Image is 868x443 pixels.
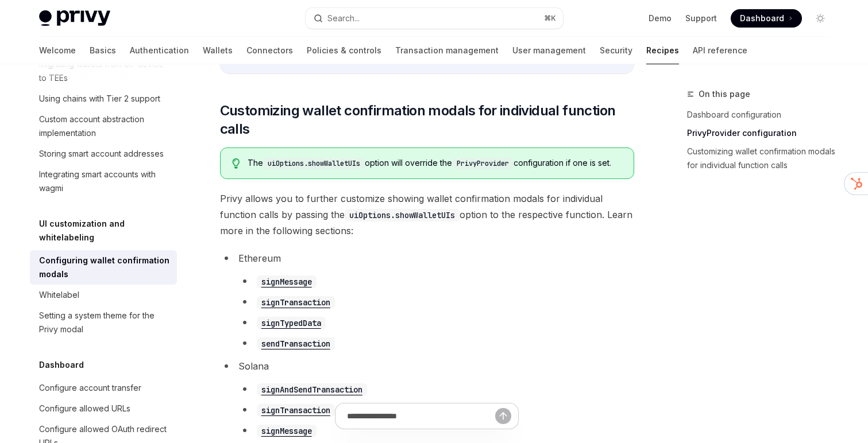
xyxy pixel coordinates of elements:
a: Security [600,37,632,64]
a: Dashboard configuration [687,106,839,124]
li: Solana [220,358,634,438]
svg: Tip [232,158,240,169]
div: Configure account transfer [39,381,141,395]
button: Send message [495,408,511,424]
a: User management [512,37,586,64]
h5: Dashboard [39,358,84,372]
a: Dashboard [731,9,802,28]
a: signAndSendTransaction [257,383,367,395]
a: Integrating smart accounts with wagmi [30,164,177,199]
a: Support [685,13,717,24]
a: Demo [649,13,672,24]
a: Authentication [130,37,189,64]
div: Using chains with Tier 2 support [39,92,160,106]
a: signTypedData [257,317,326,328]
code: signTransaction [257,296,335,309]
span: The option will override the configuration if one is set. [248,157,622,169]
div: Whitelabel [39,288,79,302]
a: Connectors [246,37,293,64]
div: Search... [327,11,360,25]
a: Using chains with Tier 2 support [30,88,177,109]
a: Recipes [646,37,679,64]
div: Configuring wallet confirmation modals [39,254,170,281]
code: signMessage [257,275,317,288]
div: Custom account abstraction implementation [39,112,170,140]
span: Customizing wallet confirmation modals for individual function calls [220,102,634,138]
a: API reference [693,37,747,64]
a: Welcome [39,37,76,64]
code: uiOptions.showWalletUIs [263,158,365,169]
img: light logo [39,10,110,26]
span: ⌘ K [544,14,556,23]
code: sendTransaction [257,337,335,350]
a: Transaction management [395,37,499,64]
div: Configure allowed URLs [39,402,130,415]
h5: UI customization and whitelabeling [39,217,177,244]
code: PrivyProvider [452,158,514,169]
button: Toggle dark mode [811,9,830,28]
a: signTransaction [257,296,335,308]
a: Custom account abstraction implementation [30,109,177,143]
code: uiOptions.showWalletUIs [345,209,460,222]
a: sendTransaction [257,337,335,349]
div: Integrating smart accounts with wagmi [39,168,170,195]
a: Configure allowed URLs [30,398,177,419]
a: Wallets [203,37,233,64]
a: Setting a system theme for the Privy modal [30,305,177,340]
a: Storing smart account addresses [30,143,177,164]
code: signAndSendTransaction [257,383,367,396]
a: Customizing wallet confirmation modals for individual function calls [687,142,839,174]
a: Policies & controls [307,37,381,64]
li: Ethereum [220,250,634,351]
a: PrivyProvider configuration [687,124,839,142]
span: Privy allows you to further customize showing wallet confirmation modals for individual function ... [220,191,634,239]
a: signMessage [257,275,317,287]
code: signTypedData [257,317,326,329]
span: On this page [699,87,750,101]
input: Ask a question... [347,403,495,429]
div: Storing smart account addresses [39,147,164,161]
span: Dashboard [740,13,784,24]
a: Whitelabel [30,285,177,305]
button: Search...⌘K [306,8,563,29]
div: Setting a system theme for the Privy modal [39,309,170,336]
a: Basics [90,37,116,64]
a: Configuring wallet confirmation modals [30,250,177,285]
a: Configure account transfer [30,378,177,398]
